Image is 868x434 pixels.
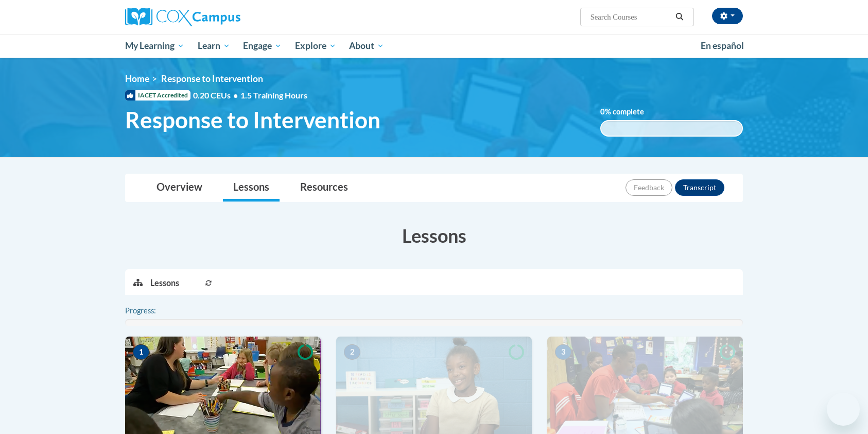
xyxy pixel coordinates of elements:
[675,179,724,196] button: Transcript
[343,34,391,58] a: About
[701,40,744,51] span: En español
[223,174,280,202] a: Lessons
[193,90,240,101] span: 0.20 CEUs
[555,344,571,360] span: 3
[589,11,672,23] input: Search Courses
[344,344,360,360] span: 2
[125,40,184,52] span: My Learning
[125,8,240,26] img: Cox Campus
[150,277,179,289] p: Lessons
[118,34,191,58] a: My Learning
[161,73,263,84] span: Response to Intervention
[125,106,380,133] span: Response to Intervention
[712,8,743,24] button: Account Settings
[125,90,190,101] span: IACET Accredited
[694,35,751,57] a: En español
[125,8,321,26] a: Cox Campus
[236,34,288,58] a: Engage
[243,40,282,52] span: Engage
[827,393,860,426] iframe: Button to launch messaging window
[233,90,238,100] span: •
[295,40,336,52] span: Explore
[600,107,605,116] span: 0
[288,34,343,58] a: Explore
[133,344,149,360] span: 1
[125,73,149,84] a: Home
[349,40,384,52] span: About
[240,90,307,100] span: 1.5 Training Hours
[290,174,358,202] a: Resources
[125,223,743,248] h3: Lessons
[110,34,758,58] div: Main menu
[600,106,659,118] label: % complete
[125,305,184,316] label: Progress:
[146,174,213,202] a: Overview
[198,40,230,52] span: Learn
[672,11,687,23] button: Search
[626,179,672,196] button: Feedback
[191,34,237,58] a: Learn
